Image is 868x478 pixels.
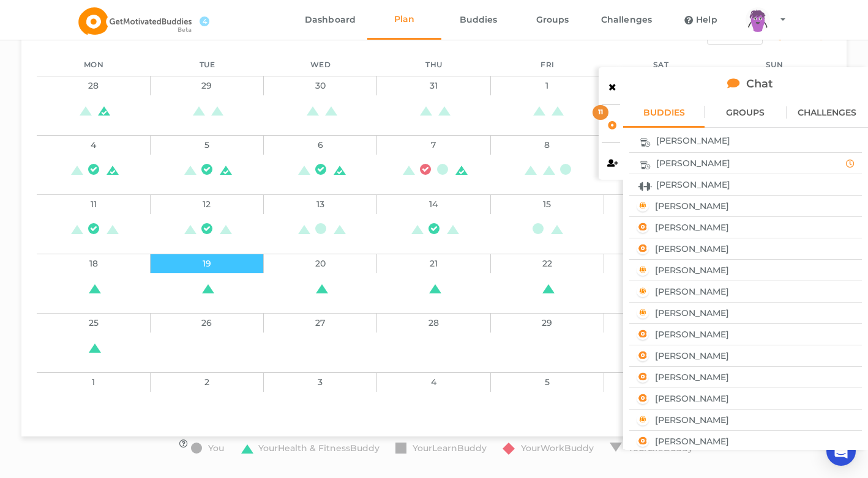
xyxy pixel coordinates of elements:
[37,194,150,214] div: 11
[491,194,604,214] div: 15
[604,254,717,273] div: 23
[655,265,729,275] span: [PERSON_NAME]
[264,254,377,273] div: 20
[413,439,487,458] span: Your Learn Buddy
[604,194,717,214] div: 16
[200,17,209,26] span: 4
[717,54,831,76] div: Sun
[491,76,604,95] div: 1
[377,372,490,392] div: 4
[655,394,729,403] span: [PERSON_NAME]
[37,372,150,392] div: 1
[637,199,649,211] img: https://gmb-backend.s3.amazonaws.com/group_icons/Other_X3mEdSG.png?AWSAccessKeyId=AKIAIRIK6TGFJZZ...
[521,439,594,458] span: Your Work Buddy
[491,372,604,392] div: 5
[655,351,729,361] span: [PERSON_NAME]
[264,135,377,155] div: 6
[655,308,729,318] span: [PERSON_NAME]
[377,54,490,76] div: Thu
[655,287,729,296] span: [PERSON_NAME]
[491,254,604,273] div: 22
[151,313,264,333] div: 26
[637,370,649,383] img: https://gmb-backend.s3.amazonaws.com/group_icons/getmotivatedbuddies_logo_iNsUIMh.png?AWSAccessKe...
[637,221,649,233] img: https://gmb-backend.s3.amazonaws.com/group_icons/getmotivatedbuddies_logo_iNsUIMh.png?AWSAccessKe...
[637,413,649,425] img: https://gmb-backend.s3.amazonaws.com/group_icons/Other_X3mEdSG.png?AWSAccessKeyId=AKIAIRIK6TGFJZZ...
[151,254,264,273] div: 19
[37,313,150,333] div: 25
[151,372,264,392] div: 2
[798,108,856,117] span: CHALLENGES
[637,349,649,361] img: https://gmb-backend.s3.amazonaws.com/group_icons/getmotivatedbuddies_logo_iNsUIMh.png?AWSAccessKe...
[377,313,490,333] div: 28
[604,372,717,392] div: 6
[637,242,649,254] img: https://gmb-backend.s3.amazonaws.com/group_icons/getmotivatedbuddies_logo_iNsUIMh.png?AWSAccessKe...
[491,135,604,155] div: 8
[491,54,604,76] div: Fri
[656,180,730,189] span: [PERSON_NAME]
[655,372,729,382] span: [PERSON_NAME]
[37,54,150,76] div: Mon
[264,372,377,392] div: 3
[637,306,649,318] img: https://gmb-backend.s3.amazonaws.com/group_icons/Other_X3mEdSG.png?AWSAccessKeyId=AKIAIRIK6TGFJZZ...
[726,108,765,117] span: GROUPS
[151,76,264,95] div: 29
[632,76,868,91] h2: Chat
[637,285,649,297] img: https://gmb-backend.s3.amazonaws.com/group_icons/Other_X3mEdSG.png?AWSAccessKeyId=AKIAIRIK6TGFJZZ...
[655,415,729,425] span: [PERSON_NAME]
[377,76,490,95] div: 31
[151,54,264,76] div: Tue
[656,158,730,168] span: [PERSON_NAME]
[655,244,729,254] span: [PERSON_NAME]
[637,263,649,276] img: https://gmb-backend.s3.amazonaws.com/group_icons/Other_X3mEdSG.png?AWSAccessKeyId=AKIAIRIK6TGFJZZ...
[37,76,150,95] div: 28
[151,194,264,214] div: 12
[604,313,717,333] div: 30
[151,135,264,155] div: 5
[264,194,377,214] div: 13
[491,313,604,333] div: 29
[655,329,729,339] span: [PERSON_NAME]
[826,436,856,466] div: Open Intercom Messenger
[37,254,150,273] div: 18
[655,222,729,232] span: [PERSON_NAME]
[637,392,649,404] img: https://gmb-backend.s3.amazonaws.com/group_icons/getmotivatedbuddies_logo_iNsUIMh.png?AWSAccessKe...
[37,135,150,155] div: 4
[655,201,729,211] span: [PERSON_NAME]
[208,439,224,458] span: You
[377,254,490,273] div: 21
[258,439,380,458] span: Your Health & Fitness Buddy
[643,108,685,117] span: BUDDIES
[264,54,377,76] div: Wed
[637,328,649,340] img: https://gmb-backend.s3.amazonaws.com/group_icons/getmotivatedbuddies_logo_iNsUIMh.png?AWSAccessKe...
[377,135,490,155] div: 7
[604,54,717,76] div: Sat
[377,194,490,214] div: 14
[264,76,377,95] div: 30
[637,435,649,447] img: https://gmb-backend.s3.amazonaws.com/group_icons/getmotivatedbuddies_logo_iNsUIMh.png?AWSAccessKe...
[593,105,608,120] div: 11
[264,313,377,333] div: 27
[655,436,729,446] span: [PERSON_NAME]
[656,136,730,145] span: [PERSON_NAME]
